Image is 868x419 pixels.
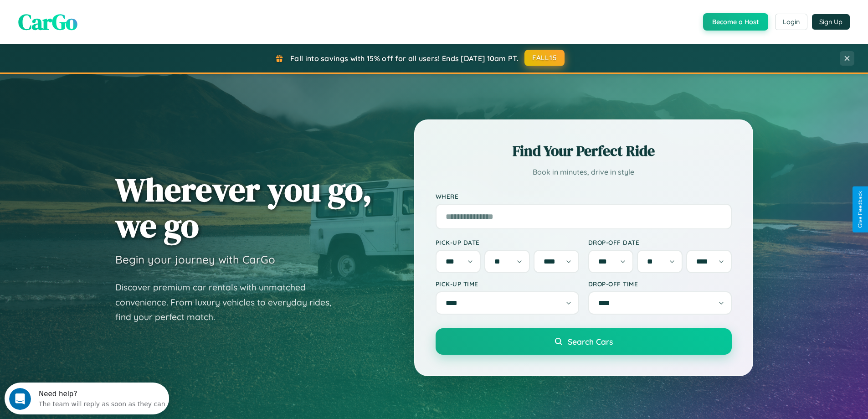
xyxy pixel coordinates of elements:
[568,336,613,347] span: Search Cars
[115,171,372,243] h1: Wherever you go, we go
[18,7,77,37] span: CarGo
[115,253,275,266] h3: Begin your journey with CarGo
[436,238,579,246] label: Pick-up Date
[436,328,732,355] button: Search Cars
[703,13,768,31] button: Become a Host
[436,141,732,161] h2: Find Your Perfect Ride
[436,166,732,179] p: Book in minutes, drive in style
[115,280,343,325] p: Discover premium car rentals with unmatched convenience. From luxury vehicles to everyday rides, ...
[588,238,732,246] label: Drop-off Date
[9,388,31,410] iframe: Intercom live chat
[775,14,807,30] button: Login
[588,280,732,288] label: Drop-off Time
[290,54,519,63] span: Fall into savings with 15% off for all users! Ends [DATE] 10am PT.
[524,50,565,66] button: FALL15
[857,191,863,228] div: Give Feedback
[812,14,850,30] button: Sign Up
[436,280,579,288] label: Pick-up Time
[34,15,161,25] div: The team will reply as soon as they can
[5,383,169,414] iframe: Intercom live chat discovery launcher
[436,192,732,200] label: Where
[34,8,161,15] div: Need help?
[4,4,169,29] div: Open Intercom Messenger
